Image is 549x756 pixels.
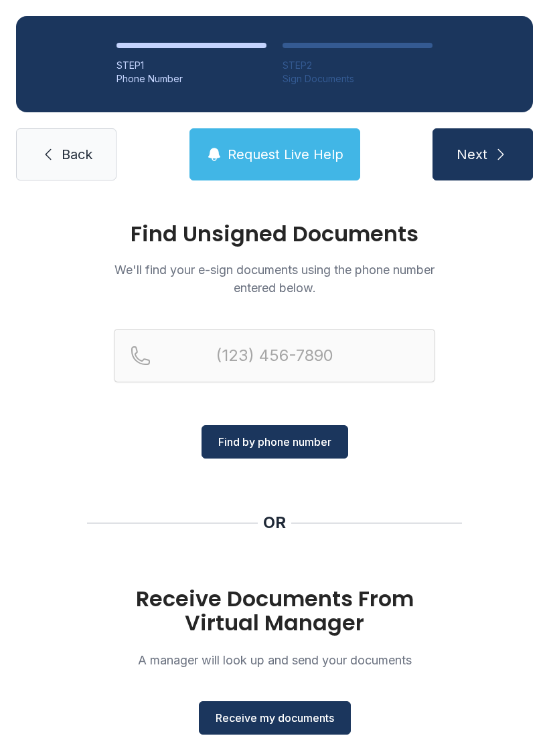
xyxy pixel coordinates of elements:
[114,329,435,382] input: Reservation phone number
[116,72,266,86] div: Phone Number
[114,587,435,635] h1: Receive Documents From Virtual Manager
[218,434,331,450] span: Find by phone number
[116,59,266,72] div: STEP 1
[62,145,92,164] span: Back
[114,261,435,297] p: We'll find your e-sign documents using the phone number entered below.
[283,59,433,72] div: STEP 2
[457,145,487,164] span: Next
[263,512,286,533] div: OR
[216,710,334,726] span: Receive my documents
[114,223,435,245] h1: Find Unsigned Documents
[114,651,435,669] p: A manager will look up and send your documents
[228,145,343,164] span: Request Live Help
[283,72,433,86] div: Sign Documents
